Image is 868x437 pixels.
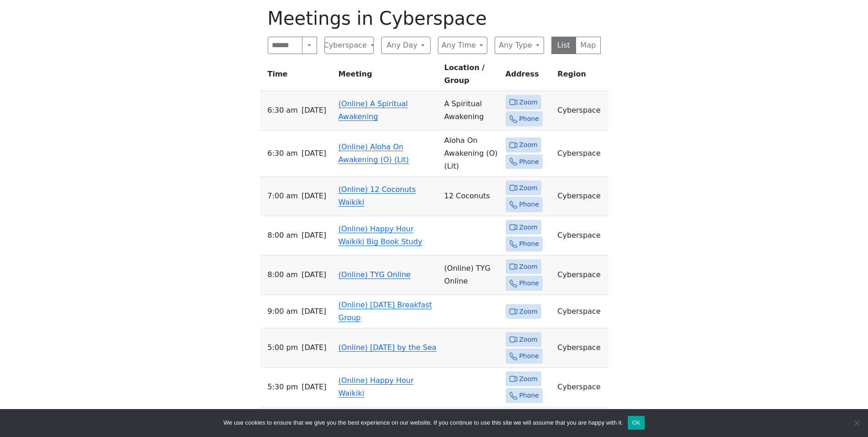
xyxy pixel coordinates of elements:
[519,139,538,151] span: Zoom
[260,61,335,91] th: Time
[302,190,326,202] span: [DATE]
[268,305,298,318] span: 9:00 AM
[302,341,326,354] span: [DATE]
[554,295,608,328] td: Cyberspace
[324,37,374,54] button: Cyberspace
[268,147,298,160] span: 6:30 AM
[268,104,298,117] span: 6:30 AM
[519,261,538,273] span: Zoom
[554,216,608,256] td: Cyberspace
[441,256,502,295] td: (Online) TYG Online
[441,91,502,131] td: A Spiritual Awakening
[268,7,601,29] h1: Meetings in Cyberspace
[519,306,538,317] span: Zoom
[519,390,539,401] span: Phone
[339,270,411,279] a: (Online) TYG Online
[339,224,422,246] a: (Online) Happy Hour Waikiki Big Book Study
[554,61,608,91] th: Region
[339,343,437,352] a: (Online) [DATE] by the Sea
[554,256,608,295] td: Cyberspace
[551,37,577,54] button: List
[519,156,539,168] span: Phone
[554,328,608,368] td: Cyberspace
[441,131,502,177] td: Aloha On Awakening (O) (Lit)
[495,37,544,54] button: Any Type
[223,418,623,427] span: We use cookies to ensure that we give you the best experience on our website. If you continue to ...
[268,229,298,242] span: 8:00 AM
[554,131,608,177] td: Cyberspace
[302,381,326,393] span: [DATE]
[268,381,298,393] span: 5:30 PM
[302,147,326,160] span: [DATE]
[441,177,502,216] td: 12 Coconuts
[339,185,416,207] a: (Online) 12 Coconuts Waikiki
[554,177,608,216] td: Cyberspace
[339,300,432,322] a: (Online) [DATE] Breakfast Group
[519,334,538,345] span: Zoom
[519,222,538,233] span: Zoom
[302,305,326,318] span: [DATE]
[268,268,298,281] span: 8:00 AM
[519,182,538,194] span: Zoom
[268,341,298,354] span: 5:00 PM
[335,61,441,91] th: Meeting
[519,278,539,289] span: Phone
[381,37,431,54] button: Any Day
[519,113,539,125] span: Phone
[628,416,645,430] button: Ok
[268,37,303,54] input: Search
[302,37,317,54] button: Search
[554,368,608,407] td: Cyberspace
[441,61,502,91] th: Location / Group
[519,199,539,210] span: Phone
[339,142,409,164] a: (Online) Aloha On Awakening (O) (Lit)
[519,350,539,362] span: Phone
[302,268,326,281] span: [DATE]
[852,418,861,427] span: No
[519,373,538,385] span: Zoom
[339,376,414,398] a: (Online) Happy Hour Waikiki
[438,37,487,54] button: Any Time
[519,238,539,250] span: Phone
[576,37,601,54] button: Map
[554,91,608,131] td: Cyberspace
[268,190,298,202] span: 7:00 AM
[339,99,408,121] a: (Online) A Spiritual Awakening
[519,97,538,108] span: Zoom
[502,61,554,91] th: Address
[302,229,326,242] span: [DATE]
[302,104,326,117] span: [DATE]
